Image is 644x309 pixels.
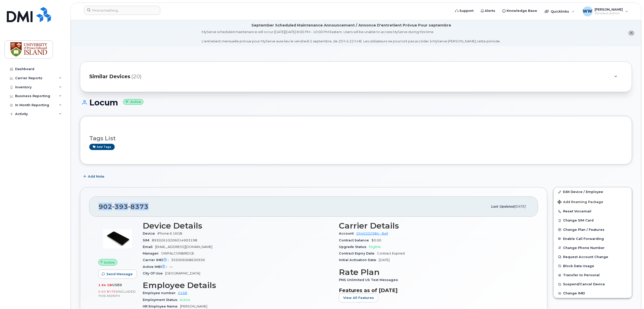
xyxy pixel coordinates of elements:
span: [DATE] [514,205,526,208]
span: Active [104,260,115,265]
a: 0540202984 - Bell [356,232,388,235]
button: Enable Call Forwarding [554,234,632,243]
span: (20) [131,73,141,80]
button: Reset Voicemail [554,207,632,216]
span: $0.00 [371,238,381,242]
button: Change SIM Card [554,216,632,225]
span: [EMAIL_ADDRESS][DOMAIN_NAME] [155,245,212,249]
a: Add tags [89,144,115,150]
a: 0168 [178,291,187,295]
h3: Features as of [DATE] [339,287,529,293]
span: used [112,283,122,287]
span: Carrier IMEI [143,258,171,262]
span: Similar Devices [89,73,130,80]
span: 89302610206014903198 [152,238,197,242]
span: PNS Unlimited US Text Messages [339,278,400,282]
span: Eligible [369,245,381,249]
span: Enable Call Forwarding [563,237,604,241]
span: [GEOGRAPHIC_DATA] [165,271,200,275]
span: Add Roaming Package [558,200,603,205]
span: 1.94 GB [98,283,112,287]
span: Change Plan / Features [563,228,605,232]
h1: Locum [80,98,632,107]
button: View All Features [339,293,378,302]
h3: Rate Plan [339,268,529,277]
span: SIM [143,238,152,242]
span: Active [180,298,190,302]
span: 902 [99,203,149,210]
h3: Employee Details [143,281,333,290]
button: Transfer to Personal [554,271,632,280]
span: 359306068630936 [171,258,205,262]
span: 393 [112,203,128,210]
div: MyServe scheduled maintenance will occur [DATE][DATE] 8:00 PM - 10:00 PM Eastern. Users will be u... [202,30,501,44]
div: September Scheduled Maintenance Announcement / Annonce D'entretient Prévue Pour septembre [251,23,451,28]
span: Active IMEI [143,265,169,269]
span: OWFALCONBRIDGE [161,251,194,255]
span: Contract Expiry Date [339,251,377,255]
button: Change Phone Number [554,243,632,252]
span: City Of Use [143,271,165,275]
span: View All Features [343,295,374,300]
h3: Device Details [143,221,333,230]
span: Last updated [491,205,514,208]
span: 8373 [128,203,149,210]
button: Add Roaming Package [554,196,632,207]
span: Initial Activation Date [339,258,379,262]
span: Upgrade Status [339,245,369,249]
span: Suspend/Cancel Device [563,283,605,286]
span: HR Employee Name [143,304,180,308]
h3: Carrier Details [339,221,529,230]
button: Suspend/Cancel Device [554,280,632,289]
a: Edit Device / Employee [554,187,632,196]
button: Change IMEI [554,289,632,298]
small: Active [123,99,143,105]
span: [DATE] [379,258,390,262]
span: Employee number [143,291,178,295]
button: Add Note [80,172,109,181]
span: Email [143,245,155,249]
span: Contract Expired [377,251,405,255]
span: 0.00 Bytes [98,290,118,293]
span: Account [339,232,356,235]
span: Send Message [106,272,133,276]
button: Request Account Change [554,252,632,262]
span: — [169,265,173,269]
span: Device [143,232,157,235]
span: [PERSON_NAME] [180,304,207,308]
span: Contract balance [339,238,371,242]
span: Employment Status [143,298,180,302]
button: Change Plan / Features [554,225,632,234]
span: Manager [143,251,161,255]
h3: Tags List [89,135,623,142]
span: Add Note [88,174,104,179]
img: image20231002-3703462-1wx6rma.jpeg [102,224,133,254]
button: Send Message [98,270,137,279]
button: Block Data Usage [554,262,632,271]
button: close notification [628,31,635,36]
span: iPhone 6 16GB [157,232,182,235]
